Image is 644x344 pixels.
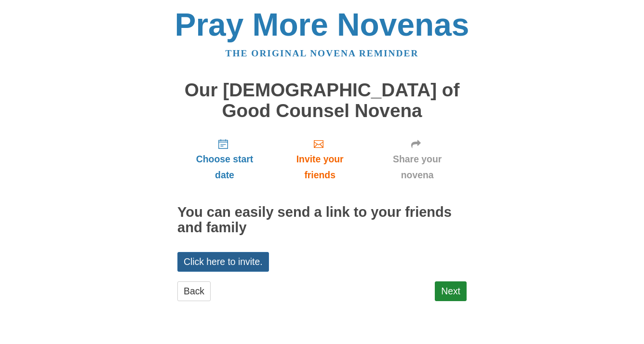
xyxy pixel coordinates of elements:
[177,80,467,121] h1: Our [DEMOGRAPHIC_DATA] of Good Counsel Novena
[435,281,467,301] a: Next
[368,131,467,188] a: Share your novena
[282,151,358,183] span: Invite your friends
[377,151,457,183] span: Share your novena
[177,205,467,236] h2: You can easily send a link to your friends and family
[175,7,470,42] a: Pray More Novenas
[177,131,272,188] a: Choose start date
[177,252,269,272] a: Click here to invite.
[177,281,211,301] a: Back
[272,131,368,188] a: Invite your friends
[226,48,419,58] a: The original novena reminder
[187,151,262,183] span: Choose start date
